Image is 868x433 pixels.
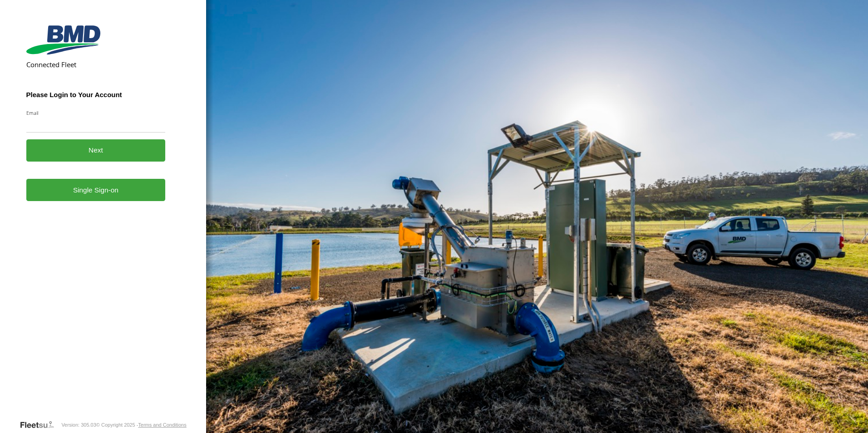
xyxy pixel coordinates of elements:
h3: Please Login to Your Account [26,91,166,98]
img: BMD [26,25,100,54]
div: Version: 305.03 [61,422,96,428]
a: Visit our Website [20,420,61,429]
a: Single Sign-on [26,179,166,201]
div: © Copyright 2025 - [96,422,187,428]
button: Next [26,139,166,162]
h2: Connected Fleet [26,60,166,69]
label: Email [26,109,166,116]
a: Terms and Conditions [138,422,186,428]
